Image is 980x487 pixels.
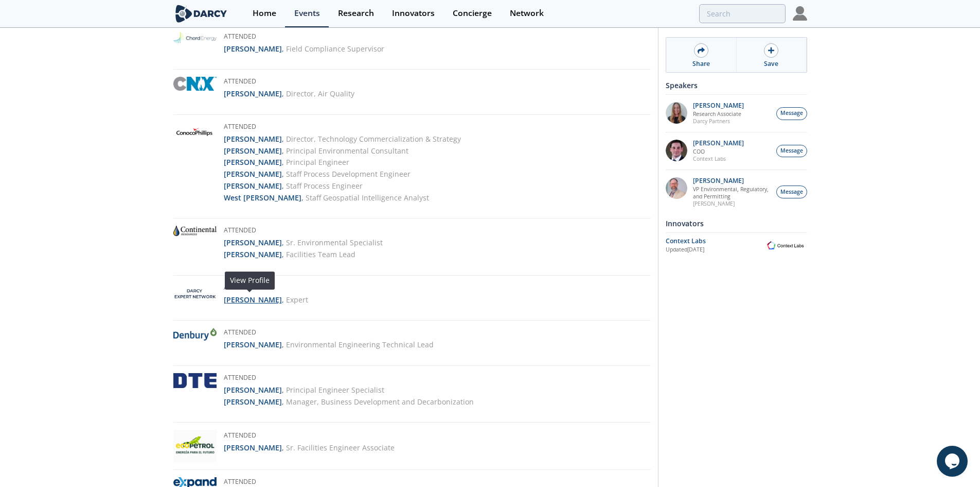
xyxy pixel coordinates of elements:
[666,237,807,255] a: Context Labs Updated[DATE] Context Labs
[666,214,807,232] div: Innovators
[224,146,282,156] strong: [PERSON_NAME]
[224,397,282,407] strong: [PERSON_NAME]
[282,397,284,407] span: ,
[301,193,304,203] span: ,
[286,89,354,98] span: Director, Air Quality
[224,340,282,349] strong: [PERSON_NAME]
[692,59,710,69] div: Share
[224,181,282,191] strong: [PERSON_NAME]
[224,385,282,395] strong: [PERSON_NAME]
[776,107,807,120] button: Message
[306,193,429,203] span: Staff Geospatial Intelligence Analyst
[224,249,282,259] strong: [PERSON_NAME]
[666,246,764,254] div: Updated [DATE]
[173,32,217,43] img: Chord Energy
[286,134,461,144] span: Director, Technology Commercialization & Strategy
[224,226,383,237] h5: Attended
[510,9,544,18] div: Network
[693,110,744,117] p: Research Associate
[286,340,434,349] span: Environmental Engineering Technical Lead
[693,148,744,155] p: COO
[224,295,282,305] strong: [PERSON_NAME]
[286,295,308,305] span: Expert
[666,237,764,246] div: Context Labs
[282,169,284,179] span: ,
[224,431,395,442] h5: Attended
[224,77,354,88] h5: Attended
[224,122,461,133] h5: Attended
[282,249,284,259] span: ,
[693,117,744,125] p: Darcy Partners
[780,147,803,155] span: Message
[693,140,744,147] p: [PERSON_NAME]
[666,102,687,124] img: 1e06ca1f-8078-4f37-88bf-70cc52a6e7bd
[224,169,282,179] strong: [PERSON_NAME]
[282,340,284,349] span: ,
[780,109,803,117] span: Message
[173,283,217,305] img: Darcy Expert Network
[224,134,282,144] strong: [PERSON_NAME]
[286,249,355,259] span: Facilities Team Lead
[286,146,408,156] span: Principal Environmental Consultant
[764,59,778,69] div: Save
[282,443,284,452] span: ,
[294,9,320,18] div: Events
[282,238,284,247] span: ,
[173,430,217,462] img: Ecopetrol Permian
[764,240,807,251] img: Context Labs
[282,89,284,98] span: ,
[693,177,771,184] p: [PERSON_NAME]
[224,373,474,384] h5: Attended
[286,238,383,247] span: Sr. Environmental Specialist
[453,9,492,18] div: Concierge
[699,4,786,23] input: Advanced Search
[282,157,284,167] span: ,
[224,157,282,167] strong: [PERSON_NAME]
[173,373,217,388] img: DTE Energy
[173,122,217,146] img: ConocoPhillips
[286,397,474,407] span: Manager, Business Development and Decarbonization
[286,169,411,179] span: Staff Process Development Engineer
[286,157,349,167] span: Principal Engineer
[173,328,217,341] img: Denbury Inc.
[666,177,687,199] img: ed2b4adb-f152-4947-b39b-7b15fa9ececc
[286,181,363,191] span: Staff Process Engineer
[693,102,744,109] p: [PERSON_NAME]
[282,134,284,144] span: ,
[282,146,284,156] span: ,
[224,443,282,452] strong: [PERSON_NAME]
[937,446,970,477] iframe: chat widget
[224,238,282,247] strong: [PERSON_NAME]
[224,89,282,98] strong: [PERSON_NAME]
[666,76,807,94] div: Speakers
[224,32,384,43] h5: Attended
[282,295,284,305] span: ,
[286,44,384,54] span: Field Compliance Supervisor
[224,193,301,203] strong: West [PERSON_NAME]
[776,145,807,158] button: Message
[693,200,771,207] p: [PERSON_NAME]
[392,9,435,18] div: Innovators
[173,226,217,236] img: Continental Resources
[173,77,217,91] img: CNX Resources
[173,5,229,23] img: logo-wide.svg
[338,9,374,18] div: Research
[282,181,284,191] span: ,
[282,44,284,54] span: ,
[224,328,434,339] h5: Attended
[286,385,384,395] span: Principal Engineer Specialist
[780,188,803,196] span: Message
[224,44,282,54] strong: [PERSON_NAME]
[693,186,771,200] p: VP Environmental, Regulatory, and Permitting
[286,443,395,452] span: Sr. Facilities Engineer Associate
[793,6,807,21] img: Profile
[282,385,284,395] span: ,
[693,155,744,162] p: Context Labs
[224,283,308,294] h5: Attended
[666,140,687,161] img: 501ea5c4-0272-445a-a9c3-1e215b6764fd
[253,9,276,18] div: Home
[776,186,807,198] button: Message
